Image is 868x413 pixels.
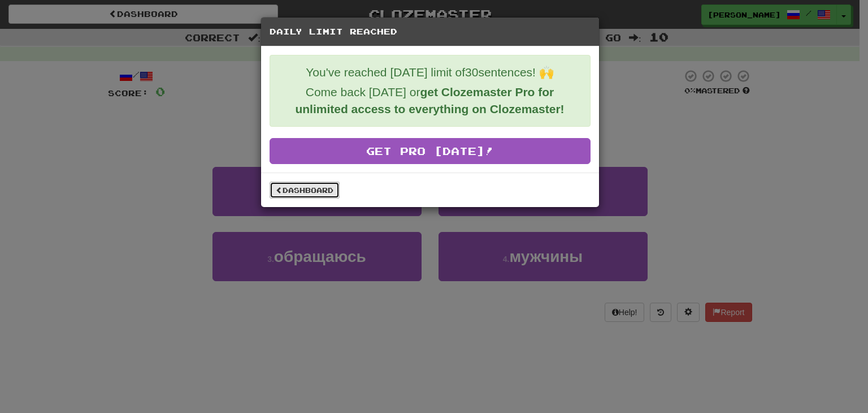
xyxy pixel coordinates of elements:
[270,26,591,37] h5: Daily Limit Reached
[279,64,581,81] p: You've reached [DATE] limit of 30 sentences! 🙌
[279,84,581,118] p: Come back [DATE] or
[270,138,591,164] a: Get Pro [DATE]!
[295,85,564,115] strong: get Clozemaster Pro for unlimited access to everything on Clozemaster!
[270,182,340,199] a: Dashboard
